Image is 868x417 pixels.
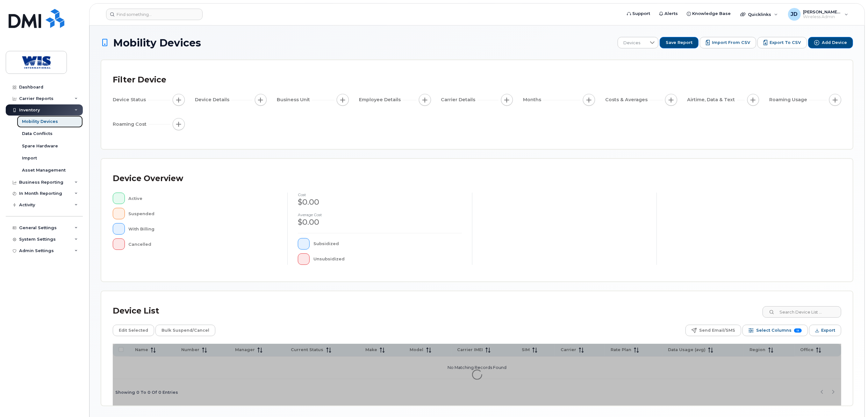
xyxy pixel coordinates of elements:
[155,325,215,336] button: Bulk Suspend/Cancel
[313,253,462,265] div: Unsubsidized
[660,37,699,48] button: Save Report
[757,37,807,48] button: Export to CSV
[298,217,462,228] div: $0.00
[298,197,462,208] div: $0.00
[161,326,209,335] span: Bulk Suspend/Cancel
[618,37,646,49] span: Devices
[113,303,159,319] div: Device List
[605,96,649,103] span: Costs & Averages
[699,326,735,335] span: Send Email/SMS
[441,96,477,103] span: Carrier Details
[129,223,277,235] div: With Billing
[313,238,462,250] div: Subsidized
[359,96,403,103] span: Employee Details
[700,37,756,48] button: Import from CSV
[794,329,802,333] span: 13
[523,96,543,103] span: Months
[129,238,277,250] div: Cancelled
[195,96,231,103] span: Device Details
[821,326,835,335] span: Export
[712,40,750,46] span: Import from CSV
[742,325,808,336] button: Select Columns 13
[113,37,201,48] span: Mobility Devices
[113,72,166,88] div: Filter Device
[113,121,148,128] span: Roaming Cost
[298,213,462,217] h4: Average cost
[756,326,792,335] span: Select Columns
[808,37,853,48] button: Add Device
[298,193,462,197] h4: cost
[113,96,148,103] span: Device Status
[129,208,277,219] div: Suspended
[769,96,809,103] span: Roaming Usage
[666,40,692,46] span: Save Report
[113,325,154,336] button: Edit Selected
[822,40,847,46] span: Add Device
[809,325,841,336] button: Export
[763,306,841,318] input: Search Device List ...
[129,193,277,204] div: Active
[687,96,737,103] span: Airtime, Data & Text
[113,170,183,187] div: Device Overview
[119,326,148,335] span: Edit Selected
[770,40,801,46] span: Export to CSV
[685,325,741,336] button: Send Email/SMS
[277,96,312,103] span: Business Unit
